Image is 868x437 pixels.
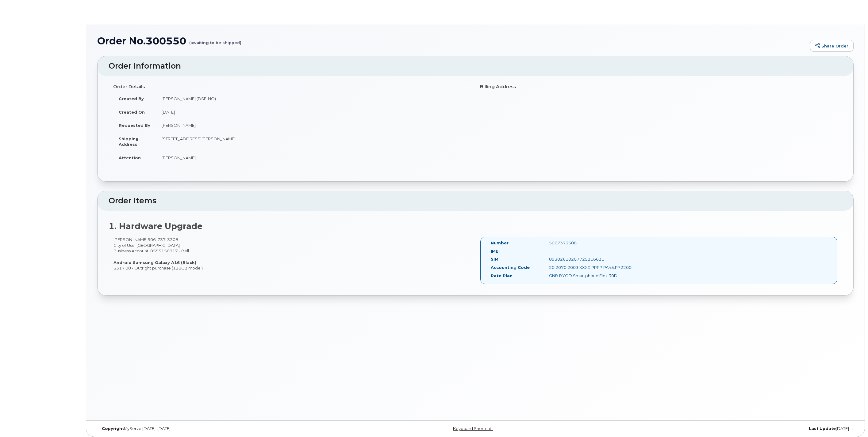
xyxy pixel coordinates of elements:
[119,123,150,128] strong: Requested By
[97,36,807,46] h1: Order No.300550
[102,426,124,431] strong: Copyright
[544,273,626,279] div: GNB BYOD Smartphone Flex 30D
[156,151,471,164] td: [PERSON_NAME]
[491,256,498,262] label: SIM
[109,221,202,231] strong: 1. Hardware Upgrade
[491,265,530,270] label: Accounting Code
[601,426,854,431] div: [DATE]
[544,265,626,270] div: 20.2070.2003.XXXX.PPPP.PA45.P72200
[166,237,178,242] span: 3308
[148,237,178,242] span: 506
[109,62,842,70] h2: Order Information
[97,426,349,431] div: MyServe [DATE]–[DATE]
[109,237,475,271] div: [PERSON_NAME] City of Use: [GEOGRAPHIC_DATA] Business Account: 0555150917 - Bell $317.00 - Outrig...
[491,273,513,279] label: Rate Plan
[810,40,854,52] a: Share Order
[156,105,471,119] td: [DATE]
[491,240,509,246] label: Number
[113,84,471,89] h4: Order Details
[156,92,471,105] td: [PERSON_NAME] (DSF-NO)
[156,237,166,242] span: 737
[113,260,196,265] strong: Android Samsung Galaxy A16 (Black)
[119,96,144,101] strong: Created By
[119,155,141,160] strong: Attention
[544,256,626,262] div: 89302610207725216631
[453,426,493,431] a: Keyboard Shortcuts
[544,240,626,246] div: 5067373308
[119,136,139,147] strong: Shipping Address
[809,426,836,431] strong: Last Update
[119,110,145,115] strong: Created On
[156,132,471,151] td: [STREET_ADDRESS][PERSON_NAME]
[491,248,500,254] label: IMEI
[189,36,241,45] small: (awaiting to be shipped)
[109,197,842,205] h2: Order Items
[480,84,838,89] h4: Billing Address
[156,119,471,132] td: [PERSON_NAME]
